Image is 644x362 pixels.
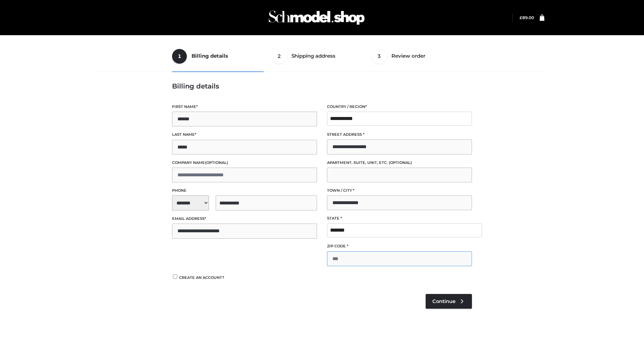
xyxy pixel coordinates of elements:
label: Country / Region [327,104,472,110]
label: First name [172,104,317,110]
a: Continue [426,294,472,309]
label: ZIP Code [327,243,472,249]
span: Continue [432,298,455,304]
label: Company name [172,160,317,166]
label: Phone [172,187,317,194]
label: Street address [327,131,472,138]
label: Apartment, suite, unit, etc. [327,160,472,166]
label: State [327,215,472,222]
h3: Billing details [172,82,472,90]
input: Create an account? [172,275,178,279]
bdi: 89.00 [520,15,534,20]
span: (optional) [205,160,228,165]
label: Town / City [327,187,472,194]
span: Create an account? [179,275,224,280]
img: Schmodel Admin 964 [266,4,367,31]
span: (optional) [389,160,412,165]
span: £ [520,15,522,20]
label: Last name [172,131,317,138]
a: £89.00 [520,15,534,20]
label: Email address [172,216,317,222]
